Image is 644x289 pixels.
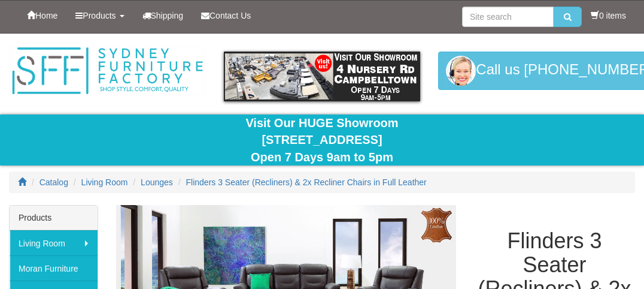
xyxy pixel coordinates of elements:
[9,46,206,97] img: Sydney Furniture Factory
[10,230,98,255] a: Living Room
[81,177,128,187] a: Living Room
[224,52,421,101] img: showroom.gif
[18,1,66,31] a: Home
[141,177,173,187] a: Lounges
[462,7,554,27] input: Site search
[209,11,251,20] span: Contact Us
[10,255,98,281] a: Moran Furniture
[151,11,184,20] span: Shipping
[35,11,57,20] span: Home
[83,11,116,20] span: Products
[186,177,427,187] a: Flinders 3 Seater (Recliners) & 2x Recliner Chairs in Full Leather
[66,1,133,31] a: Products
[192,1,260,31] a: Contact Us
[40,177,68,187] a: Catalog
[591,10,626,22] li: 0 items
[10,206,98,230] div: Products
[9,115,635,166] div: Visit Our HUGE Showroom [STREET_ADDRESS] Open 7 Days 9am to 5pm
[133,1,193,31] a: Shipping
